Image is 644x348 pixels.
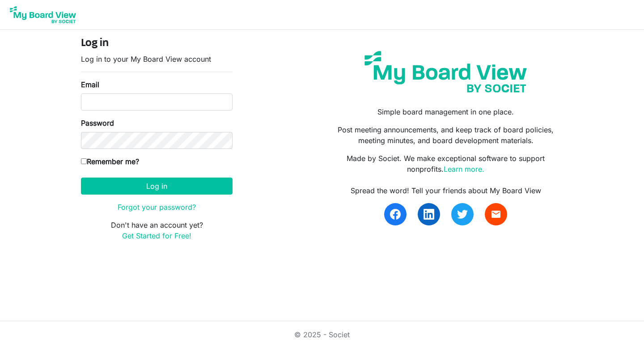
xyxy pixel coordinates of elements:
p: Made by Societ. We make exceptional software to support nonprofits. [329,153,563,174]
img: My Board View Logo [7,4,79,26]
p: Log in to your My Board View account [81,54,233,64]
a: Forgot your password? [118,203,196,212]
input: Remember me? [81,158,87,164]
a: © 2025 - Societ [294,330,350,339]
img: twitter.svg [457,209,468,220]
p: Post meeting announcements, and keep track of board policies, meeting minutes, and board developm... [329,124,563,146]
button: Log in [81,178,233,195]
a: Get Started for Free! [122,231,191,240]
a: Learn more. [444,165,484,174]
img: linkedin.svg [424,209,434,220]
img: facebook.svg [390,209,401,220]
label: Email [81,79,99,90]
p: Simple board management in one place. [329,106,563,117]
span: email [491,209,501,220]
div: Spread the word! Tell your friends about My Board View [329,185,563,196]
img: my-board-view-societ.svg [358,44,534,99]
label: Remember me? [81,156,139,167]
a: email [485,203,507,225]
h4: Log in [81,37,233,50]
p: Don't have an account yet? [81,220,233,241]
label: Password [81,118,114,128]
